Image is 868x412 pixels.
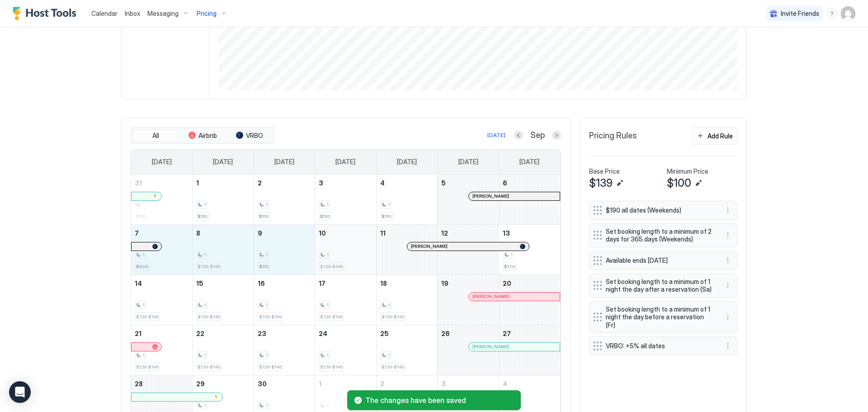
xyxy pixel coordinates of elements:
td: September 12, 2025 [438,224,499,275]
td: September 10, 2025 [315,224,377,275]
span: 24 [319,330,327,337]
span: $139-$146 [198,264,220,270]
a: September 18, 2025 [377,275,438,292]
span: 1 [204,252,206,258]
div: menu [722,280,733,291]
td: September 13, 2025 [499,224,560,275]
span: 1 [204,202,206,208]
td: September 20, 2025 [499,275,560,325]
a: September 16, 2025 [254,275,315,292]
a: Calendar [91,9,118,18]
span: [PERSON_NAME] [411,243,448,249]
td: September 5, 2025 [438,175,499,225]
a: September 10, 2025 [315,225,376,242]
span: 23 [258,330,266,337]
td: September 26, 2025 [438,325,499,375]
td: September 6, 2025 [499,175,560,225]
td: September 27, 2025 [499,325,560,375]
a: September 24, 2025 [315,325,376,342]
span: $110 [198,213,208,219]
span: [DATE] [397,158,417,166]
td: September 15, 2025 [193,275,254,325]
span: $170 [504,264,515,270]
a: September 28, 2025 [131,375,192,392]
button: More options [722,280,733,291]
button: Airbnb [180,129,225,142]
div: menu [722,205,733,216]
span: $190 all dates (Weekends) [606,206,713,214]
span: 4 [380,179,385,187]
span: $139 [589,176,613,190]
td: September 8, 2025 [193,224,254,275]
span: 22 [196,330,204,337]
span: 31 [135,179,142,187]
span: 28 [135,380,143,388]
span: $139-$146 [382,364,404,370]
span: Set booking length to a minimum of 2 days for 365 days (Weekends) [606,227,713,243]
div: [PERSON_NAME] [411,243,525,249]
span: 1 [142,302,145,308]
span: $139-$146 [320,364,343,370]
span: Sep [530,130,545,141]
span: 30 [258,380,267,388]
span: [DATE] [458,158,478,166]
button: More options [722,341,733,351]
a: Sunday [143,150,181,174]
span: 29 [196,380,205,388]
div: [PERSON_NAME] [472,344,556,350]
span: 21 [135,330,142,337]
span: $139-$146 [320,314,343,320]
a: September 14, 2025 [131,275,192,292]
span: $139-$146 [382,314,404,320]
a: September 29, 2025 [193,375,254,392]
span: 1 [319,380,321,388]
span: [PERSON_NAME] [472,193,509,199]
span: 11 [380,229,386,237]
span: 1 [265,352,268,358]
span: Minimum Price [667,167,708,175]
a: September 19, 2025 [438,275,499,292]
span: 2 [380,380,384,388]
button: [DATE] [486,130,507,141]
span: VRBO [246,132,263,140]
td: September 3, 2025 [315,175,377,225]
a: Saturday [510,150,548,174]
a: September 23, 2025 [254,325,315,342]
div: tab-group [131,127,274,144]
div: menu [722,341,733,351]
span: Invite Friends [781,9,819,18]
td: September 18, 2025 [376,275,438,325]
span: 15 [196,279,203,287]
a: Inbox [125,9,140,18]
a: September 17, 2025 [315,275,376,292]
a: Thursday [388,150,426,174]
div: Open Intercom Messenger [9,381,31,403]
span: [PERSON_NAME] [472,294,509,299]
a: September 2, 2025 [254,175,315,191]
a: October 1, 2025 [315,375,376,392]
span: [DATE] [213,158,233,166]
button: More options [722,312,733,322]
span: $110 [382,213,392,219]
span: 8 [196,229,200,237]
button: Edit [614,178,625,189]
span: [PERSON_NAME] [472,344,509,350]
button: VRBO [227,129,272,142]
td: September 21, 2025 [131,325,193,375]
td: September 1, 2025 [193,175,254,225]
span: $139-$146 [198,314,220,320]
span: 1 [510,252,513,258]
span: 27 [503,330,511,337]
a: September 15, 2025 [193,275,254,292]
span: 1 [326,352,329,358]
span: All [152,132,159,140]
a: Friday [449,150,487,174]
span: 12 [441,229,448,237]
span: 1 [196,179,199,187]
span: 16 [258,279,265,287]
a: September 8, 2025 [193,225,254,242]
a: August 31, 2025 [131,175,192,191]
div: User profile [841,6,855,21]
span: 1 [326,252,329,258]
span: 1 [388,352,390,358]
